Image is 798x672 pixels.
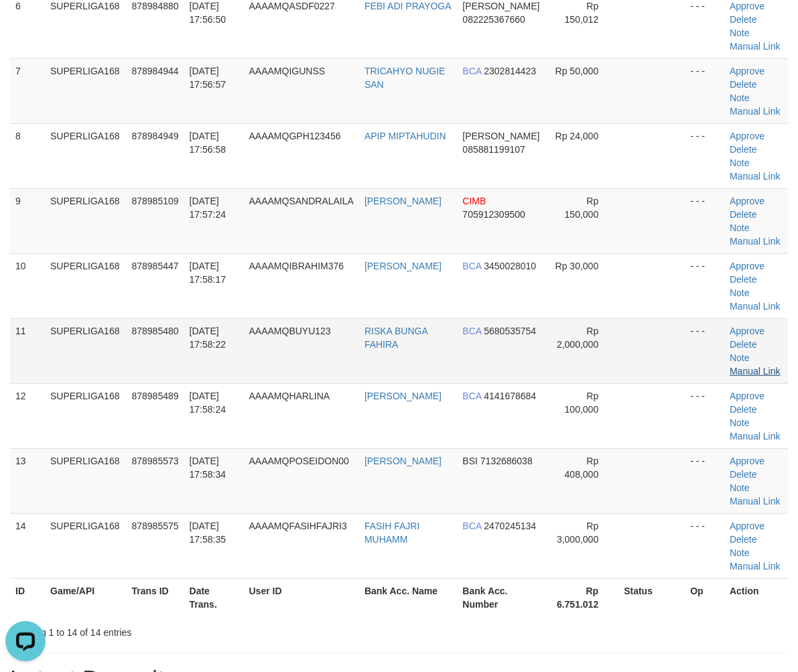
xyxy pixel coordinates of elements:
span: BCA [462,326,481,336]
a: Approve [730,391,764,401]
td: 14 [10,513,45,578]
a: Manual Link [730,561,781,572]
span: AAAAMQGPH123456 [249,131,341,141]
a: Manual Link [730,41,781,52]
a: [PERSON_NAME] [364,391,442,401]
td: - - - [685,513,724,578]
th: ID [10,578,45,616]
span: Rp 50,000 [555,66,599,76]
span: 878985489 [132,391,179,401]
span: AAAAMQSANDRALAILA [249,196,354,206]
th: Game/API [45,578,127,616]
a: Approve [730,1,764,11]
a: Approve [730,131,764,141]
span: AAAAMQIBRAHIM376 [249,261,344,271]
span: [DATE] 17:58:17 [190,261,226,285]
span: Rp 24,000 [555,131,599,141]
th: User ID [244,578,359,616]
span: Copy 2470245134 to clipboard [484,521,536,531]
a: Approve [730,261,764,271]
span: [DATE] 17:57:24 [190,196,226,220]
a: Note [730,287,750,298]
th: Bank Acc. Number [457,578,547,616]
a: Note [730,352,750,363]
span: AAAAMQHARLINA [249,391,330,401]
span: Rp 150,012 [565,1,599,25]
span: [DATE] 17:56:57 [190,66,226,90]
a: Note [730,92,750,103]
a: Approve [730,326,764,336]
td: 9 [10,188,45,253]
a: Manual Link [730,106,781,117]
td: SUPERLIGA168 [45,188,127,253]
td: 11 [10,318,45,383]
td: SUPERLIGA168 [45,123,127,188]
td: 10 [10,253,45,318]
span: 878984949 [132,131,179,141]
span: Rp 100,000 [565,391,599,415]
td: 8 [10,123,45,188]
td: SUPERLIGA168 [45,253,127,318]
td: - - - [685,318,724,383]
th: Action [724,578,788,616]
span: [DATE] 17:58:22 [190,326,226,350]
span: [DATE] 17:56:50 [190,1,226,25]
span: BCA [462,66,481,76]
a: APIP MIPTAHUDIN [364,131,446,141]
td: - - - [685,383,724,448]
span: Copy 7132686038 to clipboard [480,456,533,466]
span: Copy 4141678684 to clipboard [484,391,536,401]
a: Manual Link [730,171,781,182]
span: [DATE] 17:56:58 [190,131,226,155]
span: 878985575 [132,521,179,531]
span: [PERSON_NAME] [462,1,539,11]
a: Note [730,27,750,38]
span: [DATE] 17:58:35 [190,521,226,545]
a: Delete [730,14,756,25]
a: Manual Link [730,366,781,377]
span: 878985447 [132,261,179,271]
td: 13 [10,448,45,513]
span: Copy 2302814423 to clipboard [484,66,536,76]
a: Delete [730,339,756,350]
a: Approve [730,456,764,466]
span: BCA [462,521,481,531]
th: Trans ID [127,578,184,616]
span: Copy 082225367660 to clipboard [462,14,525,25]
button: Open LiveChat chat widget [5,5,46,46]
td: 12 [10,383,45,448]
th: Date Trans. [184,578,244,616]
a: Note [730,482,750,493]
span: 878985480 [132,326,179,336]
span: Rp 3,000,000 [557,521,598,545]
span: BSI [462,456,478,466]
span: Rp 30,000 [555,261,599,271]
a: Delete [730,404,756,415]
td: SUPERLIGA168 [45,383,127,448]
span: CIMB [462,196,486,206]
th: Bank Acc. Name [359,578,457,616]
th: Status [618,578,685,616]
span: BCA [462,391,481,401]
a: Manual Link [730,236,781,247]
a: Note [730,417,750,428]
td: SUPERLIGA168 [45,58,127,123]
span: [DATE] 17:58:34 [190,456,226,480]
a: Approve [730,196,764,206]
span: 878984880 [132,1,179,11]
a: Delete [730,79,756,90]
span: Rp 2,000,000 [557,326,598,350]
span: Copy 085881199107 to clipboard [462,144,525,155]
td: - - - [685,58,724,123]
td: - - - [685,188,724,253]
a: Note [730,547,750,558]
span: AAAAMQASDF0227 [249,1,335,11]
span: [PERSON_NAME] [462,131,539,141]
a: [PERSON_NAME] [364,456,442,466]
span: AAAAMQBUYU123 [249,326,331,336]
span: 878984944 [132,66,179,76]
td: SUPERLIGA168 [45,513,127,578]
span: Rp 408,000 [565,456,599,480]
a: Manual Link [730,301,781,312]
a: Manual Link [730,431,781,442]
